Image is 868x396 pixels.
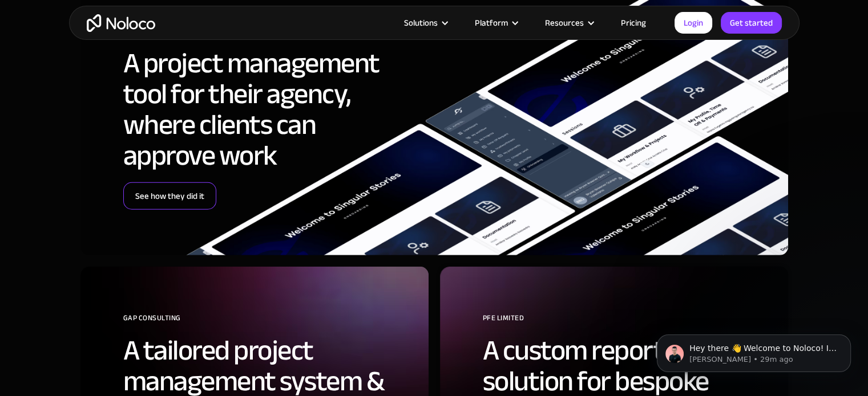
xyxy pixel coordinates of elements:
a: See how they did it [123,182,216,210]
div: Solutions [390,15,461,30]
a: Pricing [607,15,660,30]
a: Get started [721,12,782,34]
iframe: Intercom notifications message [640,311,868,390]
div: Platform [461,15,531,30]
h2: A project management tool for their agency, where clients can approve work [123,48,411,171]
a: home [87,14,155,32]
div: Resources [531,15,607,30]
div: GAP Consulting [123,309,411,335]
div: Resources [545,15,584,30]
a: Login [675,12,712,34]
div: Platform [475,15,508,30]
div: PFE Limited [483,309,771,335]
div: Solutions [404,15,438,30]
